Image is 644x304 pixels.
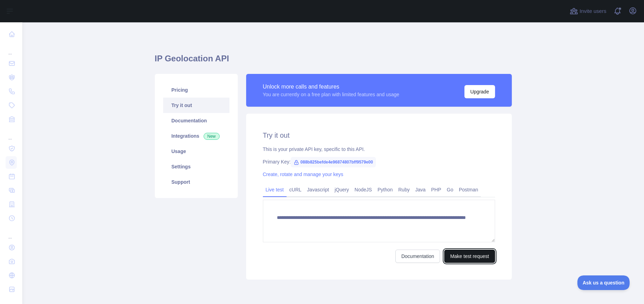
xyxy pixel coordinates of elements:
a: jQuery [332,184,352,195]
a: cURL [287,184,304,195]
a: Live test [263,184,287,195]
a: Usage [163,144,229,159]
div: ... [6,42,17,56]
div: ... [6,127,17,141]
a: Pricing [163,82,229,98]
a: NodeJS [352,184,375,195]
a: Integrations New [163,128,229,144]
a: Settings [163,159,229,174]
a: PHP [429,184,444,195]
h2: Try it out [263,130,495,140]
div: Unlock more calls and features [263,83,400,91]
a: Javascript [304,184,332,195]
a: Documentation [395,250,440,263]
a: Try it out [163,98,229,113]
span: 088b825befde4e96874807bff9579e00 [291,157,376,167]
button: Upgrade [464,85,495,98]
a: Postman [456,184,481,195]
div: ... [6,226,17,240]
a: Python [375,184,396,195]
iframe: Toggle Customer Support [577,275,630,290]
a: Create, rotate and manage your keys [263,172,343,177]
div: Primary Key: [263,158,495,165]
h1: IP Geolocation API [155,53,512,70]
span: Invite users [579,7,606,15]
a: Java [412,184,429,195]
button: Invite users [568,6,608,17]
span: New [204,133,220,140]
a: Ruby [395,184,412,195]
button: Make test request [444,250,495,263]
div: You are currently on a free plan with limited features and usage [263,91,400,98]
a: Documentation [163,113,229,128]
a: Go [444,184,456,195]
a: Support [163,174,229,190]
div: This is your private API key, specific to this API. [263,146,495,153]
